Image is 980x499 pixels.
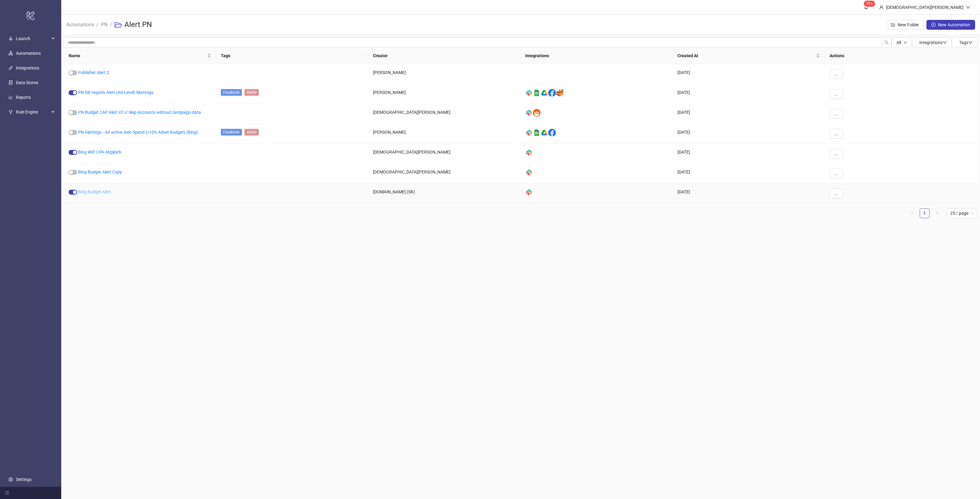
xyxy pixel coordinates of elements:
button: Integrationsdown [912,38,952,47]
a: Reports [16,95,31,100]
th: Actions [825,47,978,64]
span: menu-fold [5,491,9,495]
span: New Folder [898,22,919,27]
div: [DEMOGRAPHIC_DATA][PERSON_NAME] [368,104,520,124]
span: fork [9,110,13,114]
span: Rule Engine [16,106,50,118]
a: Bing WIP CPA Abgleich [78,150,121,155]
div: [DEMOGRAPHIC_DATA][PERSON_NAME] [368,144,520,164]
button: right [932,208,942,218]
span: search [884,40,889,45]
a: Bing Budget Alert Copy [78,169,122,174]
span: left [910,211,914,215]
a: Automations [16,51,41,56]
button: New Folder [886,20,924,30]
div: [DOMAIN_NAME] (SK) [368,184,520,203]
div: [PERSON_NAME] [368,84,520,104]
div: [PERSON_NAME] [368,124,520,144]
button: ... [830,149,843,158]
li: / [110,15,112,35]
button: ... [830,109,843,119]
a: Data Stores [16,80,38,85]
a: Bing Budget Alert [78,189,111,194]
th: Creator [368,47,520,64]
a: 1 [920,209,929,218]
span: down [903,41,907,44]
a: PN DB negativ Alert (Ad-Level) Montags [78,90,153,95]
li: Previous Page [907,208,917,218]
a: Settings [16,477,32,482]
li: Next Page [932,208,942,218]
div: [DATE] [673,144,825,164]
sup: 686 [864,1,875,7]
span: Facebook [221,129,242,136]
span: plus-circle [931,23,936,27]
span: down [968,40,973,45]
a: PN Alertings - Ad active, kein Spend (<10% Adset Budget) (Bing) [78,130,198,135]
span: down [943,40,947,45]
span: right [935,211,939,215]
div: [PERSON_NAME] [368,64,520,84]
button: Alldown [891,38,912,47]
a: PN Budget CAP Alert V2 // Skip Accounts without campaign data [78,110,201,115]
button: ... [830,69,843,79]
span: rocket [9,36,13,41]
th: Tags [216,47,368,64]
span: folder-add [891,23,895,27]
span: Integrations [919,40,947,45]
span: ... [835,191,838,196]
div: [DEMOGRAPHIC_DATA][PERSON_NAME] [368,164,520,184]
div: [DATE] [673,184,825,203]
span: Name [69,52,206,59]
button: ... [830,169,843,178]
h3: Alert PN [124,20,152,30]
div: [DEMOGRAPHIC_DATA][PERSON_NAME] [884,4,966,11]
span: ... [835,171,838,176]
button: left [907,208,917,218]
span: Alerts [244,129,259,136]
th: Name [64,47,216,64]
div: Page Size [947,208,978,218]
span: 25 / page [950,209,974,218]
div: [DATE] [673,84,825,104]
span: All [896,40,901,45]
span: ... [835,131,838,136]
div: [DATE] [673,124,825,144]
a: Automations [65,21,95,28]
span: bell [864,5,868,9]
span: New Automation [938,22,970,27]
li: / [96,15,99,35]
div: [DATE] [673,104,825,124]
span: Created At [677,52,815,59]
th: Integrations [520,47,673,64]
span: ... [835,91,838,96]
li: 1 [920,208,929,218]
div: [DATE] [673,164,825,184]
span: ... [835,151,838,156]
div: [DATE] [673,64,825,84]
span: ... [835,111,838,116]
button: Tagsdown [952,38,978,47]
th: Created At [673,47,825,64]
span: Launch [16,32,50,45]
button: ... [830,129,843,139]
span: user [879,5,884,9]
a: PN [100,21,109,28]
span: ... [835,72,838,76]
span: Tags [959,40,973,45]
button: ... [830,89,843,99]
span: down [966,5,970,9]
span: Alerts [244,89,259,96]
a: Publisher Alert 2 [78,70,109,75]
button: ... [830,188,843,198]
span: Facebook [221,89,242,96]
button: New Automation [926,20,975,30]
a: Integrations [16,65,39,70]
span: folder-open [115,21,122,28]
